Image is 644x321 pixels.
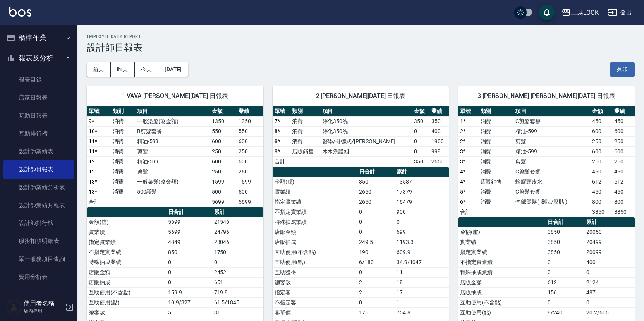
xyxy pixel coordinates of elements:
[87,106,263,207] table: a dense table
[612,126,635,136] td: 600
[321,116,412,126] td: 淨化350洗
[513,167,590,177] td: C剪髮套餐
[237,106,263,117] th: 業績
[273,197,357,207] td: 指定實業績
[135,62,159,77] button: 今天
[357,307,394,318] td: 175
[395,197,449,207] td: 16479
[3,179,74,196] a: 設計師業績分析表
[357,197,394,207] td: 2650
[590,187,613,197] td: 450
[479,126,514,136] td: 消費
[212,277,263,287] td: 651
[166,287,212,297] td: 159.9
[135,136,210,146] td: 精油-599
[210,146,237,156] td: 250
[357,297,394,307] td: 0
[111,146,135,156] td: 消費
[357,187,394,197] td: 2650
[212,297,263,307] td: 61.5/1845
[458,257,546,267] td: 不指定實業績
[612,197,635,207] td: 800
[166,277,212,287] td: 0
[412,136,429,146] td: 0
[395,277,449,287] td: 18
[135,126,210,136] td: B剪髮套餐
[135,167,210,177] td: 剪髮
[87,227,166,237] td: 實業績
[111,156,135,167] td: 消費
[166,227,212,237] td: 5699
[3,71,74,89] a: 報表目錄
[96,92,254,100] span: 1 VAVA [PERSON_NAME][DATE] 日報表
[210,167,237,177] td: 250
[111,177,135,187] td: 消費
[612,146,635,156] td: 600
[412,116,429,126] td: 350
[89,158,95,165] a: 12
[87,217,166,227] td: 金額(虛)
[571,8,599,17] div: 上越LOOK
[584,257,635,267] td: 400
[87,307,166,318] td: 總客數
[479,177,514,187] td: 店販銷售
[458,267,546,277] td: 特殊抽成業績
[237,167,263,177] td: 250
[3,250,74,268] a: 單一服務項目查詢
[87,297,166,307] td: 互助使用(點)
[458,237,546,247] td: 實業績
[273,106,290,117] th: 單號
[321,106,412,117] th: 項目
[290,106,321,117] th: 類別
[212,267,263,277] td: 2452
[479,156,514,167] td: 消費
[111,106,135,117] th: 類別
[546,257,584,267] td: 0
[210,187,237,197] td: 500
[395,217,449,227] td: 0
[395,187,449,197] td: 17379
[612,187,635,197] td: 450
[111,62,135,77] button: 昨天
[166,217,212,227] td: 5699
[584,277,635,287] td: 2124
[412,126,429,136] td: 0
[395,177,449,187] td: 13587
[3,89,74,106] a: 店家日報表
[590,167,613,177] td: 450
[546,267,584,277] td: 0
[612,136,635,146] td: 250
[458,106,635,217] table: a dense table
[210,136,237,146] td: 600
[212,257,263,267] td: 0
[212,287,263,297] td: 719.8
[3,232,74,250] a: 服務扣項明細表
[111,167,135,177] td: 消費
[237,126,263,136] td: 550
[166,307,212,318] td: 5
[24,300,63,307] h5: 使用者名稱
[357,267,394,277] td: 0
[612,207,635,217] td: 3850
[612,177,635,187] td: 612
[513,106,590,117] th: 項目
[3,28,74,48] button: 櫃檯作業
[513,177,590,187] td: 蜂膠頭皮水
[282,92,440,100] span: 2 [PERSON_NAME][DATE] 日報表
[357,257,394,267] td: 6/180
[558,5,602,21] button: 上越LOOK
[135,177,210,187] td: 一般染髮(改金額)
[429,106,449,117] th: 業績
[513,136,590,146] td: 剪髮
[395,227,449,237] td: 699
[590,106,613,117] th: 金額
[135,146,210,156] td: 剪髮
[513,126,590,136] td: 精油-599
[237,187,263,197] td: 500
[3,289,74,309] button: 客戶管理
[237,197,263,207] td: 5699
[357,207,394,217] td: 0
[546,227,584,237] td: 3850
[212,217,263,227] td: 21546
[610,62,635,77] button: 列印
